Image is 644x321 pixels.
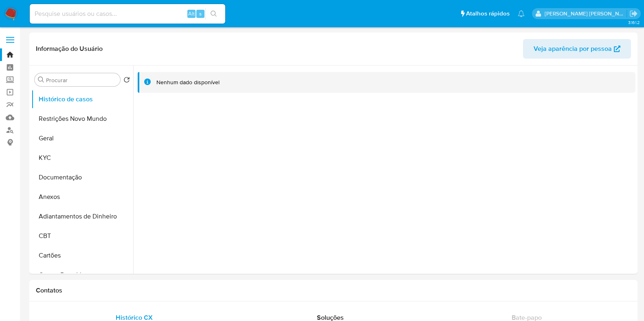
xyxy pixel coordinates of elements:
[31,246,133,265] button: Cartões
[31,168,133,187] button: Documentação
[629,9,638,18] a: Sair
[31,129,133,148] button: Geral
[31,148,133,168] button: KYC
[188,10,195,17] span: Alt
[31,226,133,246] button: CBT
[31,207,133,226] button: Adiantamentos de Dinheiro
[518,10,525,17] a: Notificações
[534,39,612,59] span: Veja aparência por pessoa
[36,45,103,53] h1: Informação do Usuário
[545,10,627,17] p: danilo.toledo@mercadolivre.com
[466,9,510,18] span: Atalhos rápidos
[205,8,222,20] button: search-icon
[31,265,133,285] button: Contas Bancárias
[38,76,44,83] button: Procurar
[199,10,202,17] span: s
[31,187,133,207] button: Anexos
[123,76,130,85] button: Retornar ao pedido padrão
[30,9,225,19] input: Pesquise usuários ou casos...
[36,286,631,295] h1: Contatos
[46,76,117,84] input: Procurar
[31,90,133,109] button: Histórico de casos
[31,109,133,129] button: Restrições Novo Mundo
[523,39,631,59] button: Veja aparência por pessoa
